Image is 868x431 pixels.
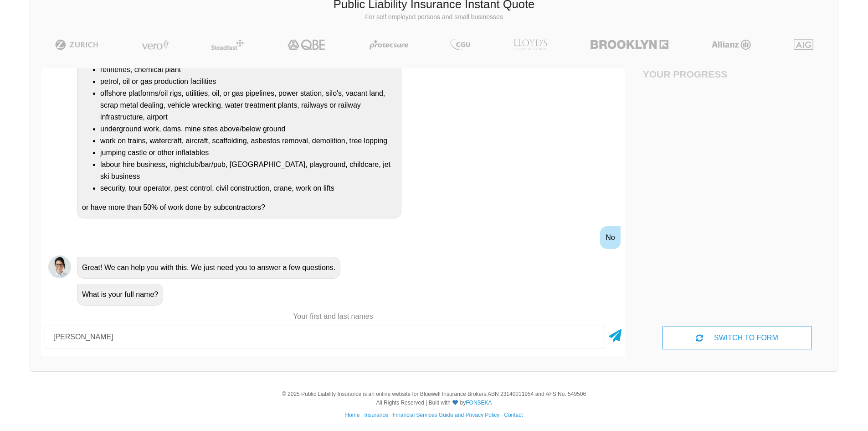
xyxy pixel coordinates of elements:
[364,412,388,418] a: Insurance
[51,39,103,50] img: Zurich | Public Liability Insurance
[37,13,831,22] p: For self employed persons and small businesses
[77,257,340,279] div: Great! We can help you with this. We just need you to answer a few questions.
[447,39,474,50] img: CGU | Public Liability Insurance
[707,39,755,50] img: Allianz | Public Liability Insurance
[508,39,552,50] img: LLOYD's | Public Liability Insurance
[100,159,396,182] li: labour hire business, nightclub/bar/pub, [GEOGRAPHIC_DATA], playground, childcare, jet ski business
[207,39,247,50] img: Steadfast | Public Liability Insurance
[393,412,499,418] a: Financial Services Guide and Privacy Policy
[45,326,605,348] input: Your first and last names
[345,412,360,418] a: Home
[100,135,396,147] li: work on trains, watercraft, aircraft, scaffolding, asbestos removal, demolition, tree lopping
[790,39,817,50] img: AIG | Public Liability Insurance
[100,88,396,123] li: offshore platforms/oil rigs, utilities, oil, or gas pipelines, power station, silo's, vacant land...
[466,400,492,406] a: FONSEKA
[100,123,396,135] li: underground work, dams, mine sites above/below ground
[100,182,396,194] li: security, tour operator, pest control, civil construction, crane, work on lifts
[366,39,412,50] img: Protecsure | Public Liability Insurance
[138,39,173,50] img: Vero | Public Liability Insurance
[77,284,163,306] div: What is your full name?
[100,76,396,88] li: petrol, oil or gas production facilities
[662,327,812,349] div: SWITCH TO FORM
[41,312,625,322] p: Your first and last names
[100,147,396,159] li: jumping castle or other inflatables
[504,412,523,418] a: Contact
[282,39,331,50] img: QBE | Public Liability Insurance
[48,255,71,278] img: Chatbot | PLI
[600,226,620,249] div: No
[587,39,672,50] img: Brooklyn | Public Liability Insurance
[643,68,737,80] h4: Your Progress
[77,47,401,218] div: Do you undertake any work on or operate a business that is/has a: or have more than 50% of work d...
[100,64,396,76] li: refineries, chemical plant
